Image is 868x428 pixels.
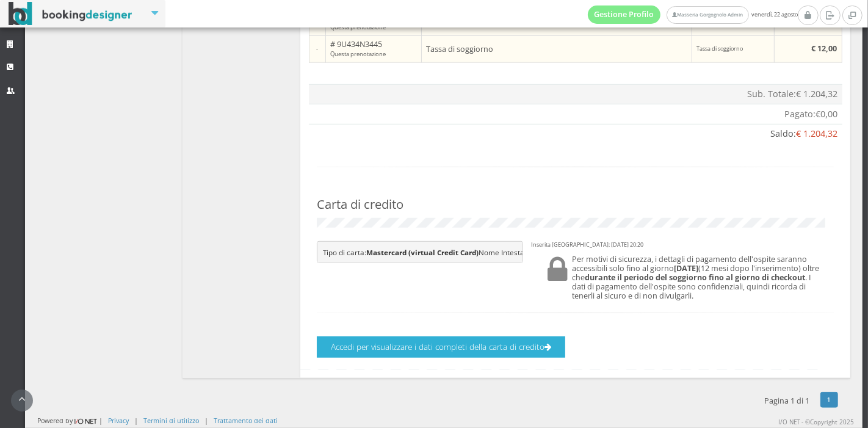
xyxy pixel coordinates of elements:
[108,416,129,425] a: Privacy
[667,6,748,24] a: Masseria Gorgognolo Admin
[317,195,403,212] small: Carta di credito
[588,5,661,24] a: Gestione Profilo
[820,392,838,408] a: 1
[309,36,325,63] td: -
[317,241,523,263] pre: Tipo di carta: Nome Intestatario: Numero: Importo prelevabile:
[812,43,837,54] b: € 12,00
[204,416,208,425] div: |
[214,416,278,425] a: Trattamento dei dati
[309,241,842,325] div: Inserita [GEOGRAPHIC_DATA]: [DATE] 20:20
[585,272,805,283] b: durante il periodo del soggiorno fino al giorno di checkout
[797,88,838,100] span: € 1.204,32
[674,263,698,274] b: [DATE]
[564,255,834,301] h5: Per motivi di sicurezza, i dettagli di pagamento dell'ospite saranno accessibili solo fino al gio...
[317,336,565,358] button: Accedi per visualizzare i dati completi della carta di credito
[821,108,838,120] span: 0,00
[330,40,416,58] h5: # 9U434N3445
[330,50,386,58] small: Questa prenotazione
[797,128,838,139] span: € 1.204,32
[37,416,103,426] div: Powered by |
[692,36,774,63] td: Tassa di soggiorno
[9,2,132,26] img: BookingDesigner.com
[73,416,99,426] img: ionet_small_logo.png
[816,108,838,120] span: €
[366,247,479,257] b: Mastercard (virtual Credit Card)
[313,128,837,140] div: Saldo:
[426,45,687,54] h5: Tassa di soggiorno
[764,396,809,405] h5: Pagina 1 di 1
[588,5,798,24] span: venerdì, 22 agosto
[134,416,138,425] div: |
[313,108,837,121] div: Pagato:
[313,88,837,101] div: Sub. Totale:
[143,416,199,425] a: Termini di utilizzo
